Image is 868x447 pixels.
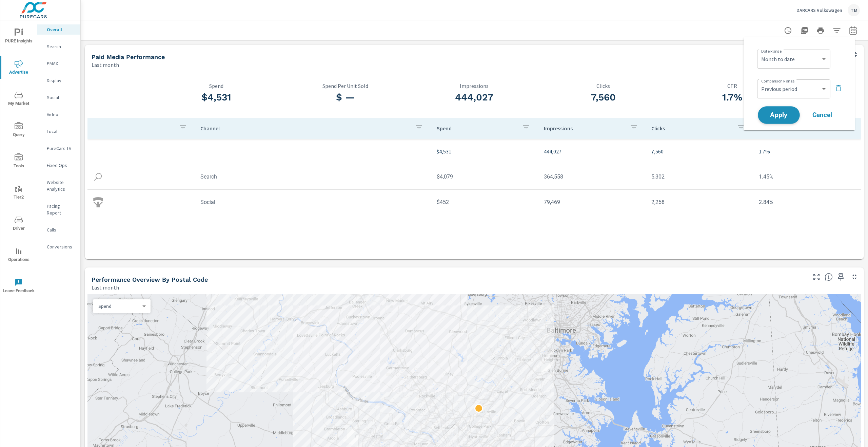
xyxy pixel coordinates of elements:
p: Display [47,77,75,84]
p: 444,027 [544,147,640,155]
p: 7,560 [651,147,748,155]
td: 364,558 [538,168,646,185]
button: Select Date Range [846,24,860,37]
img: icon-search.svg [93,172,103,182]
span: Leave Feedback [2,278,35,295]
button: "Export Report to PDF" [797,24,811,37]
td: $452 [431,193,539,211]
span: My Market [2,91,35,108]
span: Operations [2,247,35,264]
div: Local [37,126,80,136]
p: Pacing Report [47,203,75,216]
p: Local [47,128,75,135]
p: Video [47,111,75,118]
span: Apply [765,112,793,118]
p: PMAX [47,60,75,67]
span: Save this to your personalized report [835,272,846,282]
td: Social [195,193,431,211]
p: 1.7% [759,147,855,155]
h5: Paid Media Performance [92,53,165,60]
div: Spend [93,303,145,310]
p: Conversions [47,243,75,250]
p: Impressions [544,125,624,132]
h3: 444,027 [410,92,539,103]
p: Spend Per Unit Sold [281,83,410,89]
div: Overall [37,24,80,35]
p: Last month [92,283,119,292]
td: Search [195,168,431,185]
p: Calls [47,226,75,233]
p: Clicks [539,83,668,89]
span: PURE Insights [2,29,35,45]
h3: $4,531 [152,92,281,103]
p: Impressions [410,83,539,89]
p: Search [47,43,75,50]
button: Apply [758,106,800,124]
p: Channel [200,125,410,132]
div: Website Analytics [37,177,80,194]
p: Overall [47,26,75,33]
div: Display [37,75,80,86]
div: nav menu [0,20,37,301]
span: Query [2,122,35,139]
td: $4,079 [431,168,539,185]
div: Video [37,109,80,119]
p: Clicks [651,125,732,132]
img: icon-social.svg [93,197,103,207]
td: 79,469 [538,193,646,211]
span: Cancel [809,112,836,118]
span: Driver [2,216,35,232]
p: Social [47,94,75,101]
p: Spend [437,125,517,132]
span: Advertise [2,60,35,76]
td: 5,302 [646,168,753,185]
h3: 7,560 [539,92,668,103]
div: Calls [37,225,80,235]
span: Understand performance data by postal code. Individual postal codes can be selected and expanded ... [825,273,833,281]
h3: 1.7% [668,92,797,103]
div: Fixed Ops [37,160,80,170]
p: Spend [152,83,281,89]
p: Website Analytics [47,179,75,192]
button: Cancel [802,107,843,124]
td: 2.84% [753,193,861,211]
span: Tier2 [2,185,35,201]
div: Pacing Report [37,201,80,218]
div: PMAX [37,58,80,69]
h5: Performance Overview By Postal Code [92,276,208,283]
p: Last month [92,61,119,69]
td: 2,258 [646,193,753,211]
button: Make Fullscreen [811,272,822,282]
p: $4,531 [437,147,533,155]
td: 1.45% [753,168,861,185]
p: Spend [98,303,140,309]
button: Minimize Widget [849,272,860,282]
p: CTR [668,83,797,89]
div: TM [848,4,860,16]
p: PureCars TV [47,145,75,152]
p: Fixed Ops [47,162,75,169]
div: PureCars TV [37,143,80,153]
div: Search [37,41,80,52]
h3: $ — [281,92,410,103]
p: DARCARS Volkswagen [796,7,842,13]
div: Social [37,92,80,103]
button: Print Report [814,24,827,37]
div: Conversions [37,242,80,252]
span: Tools [2,153,35,170]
